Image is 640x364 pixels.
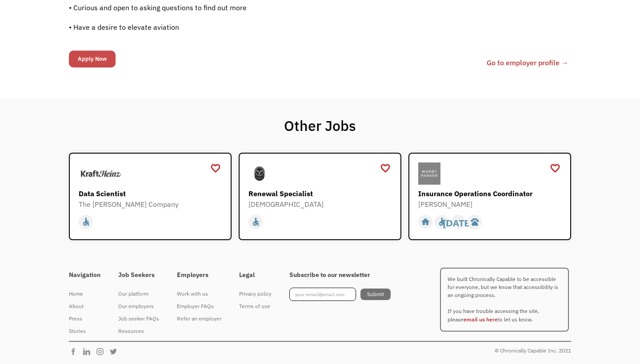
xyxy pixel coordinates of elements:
[177,301,221,312] div: Employer FAQs
[470,215,480,229] div: pets
[248,188,394,199] div: Renewal Specialist
[118,289,159,299] div: Our platform
[239,300,272,313] a: Terms of use
[118,326,159,336] div: Resources
[210,162,221,175] a: favorite_border
[69,300,100,313] a: About
[177,288,221,300] a: Work with us
[251,215,260,229] div: accessible
[69,153,232,240] a: The Kraft Heinz CompanyData ScientistThe [PERSON_NAME] Companyaccessible
[248,162,271,185] img: Samsara
[360,289,391,300] input: Submit
[177,313,221,324] div: Refer an employer
[177,289,221,299] div: Work with us
[443,215,474,229] div: [DATE]
[69,301,100,312] div: About
[69,2,441,13] p: • Curious and open to asking questions to find out more
[418,199,564,210] div: [PERSON_NAME]
[248,199,394,210] div: [DEMOGRAPHIC_DATA]
[118,301,159,312] div: Our employers
[69,48,116,70] form: Email Form
[96,347,109,356] img: Chronically Capable Instagram Page
[177,300,221,313] a: Employer FAQs
[118,313,159,324] div: Job seeker FAQs
[79,188,224,199] div: Data Scientist
[380,162,391,175] a: favorite_border
[239,288,272,300] a: Privacy policy
[495,345,571,356] div: © Chronically Capable Inc. 2021
[487,57,568,68] a: Go to employer profile →
[69,313,100,324] div: Press
[464,316,498,323] a: email us here
[177,271,221,279] h4: Employers
[239,289,272,299] div: Privacy policy
[550,162,560,175] a: favorite_border
[69,313,100,325] a: Press
[289,271,391,279] h4: Subscribe to our newsletter
[239,271,272,279] h4: Legal
[408,153,571,240] a: Warby ParkerInsurance Operations Coordinator[PERSON_NAME]homeaccessible[DATE]pets
[118,300,159,313] a: Our employers
[437,215,447,229] div: accessible
[440,268,569,332] p: We built Chronically Capable to be accessible for everyone, but we know that accessibility is an ...
[81,215,91,229] div: accessible
[239,153,401,240] a: SamsaraRenewal Specialist[DEMOGRAPHIC_DATA]accessible
[177,313,221,325] a: Refer an employer
[118,313,159,325] a: Job seeker FAQs
[118,325,159,337] a: Resources
[118,271,159,279] h4: Job Seekers
[69,51,116,67] input: Apply Now
[109,347,122,356] img: Chronically Capable Twitter Page
[289,288,391,301] form: Footer Newsletter
[69,326,100,336] div: Stories
[69,289,100,299] div: Home
[421,215,430,229] div: home
[69,271,100,279] h4: Navigation
[118,288,159,300] a: Our platform
[69,22,441,32] p: • Have a desire to elevate aviation
[82,347,96,356] img: Chronically Capable Linkedin Page
[289,288,356,301] input: your-email@email.com
[69,347,82,356] img: Chronically Capable Facebook Page
[69,288,100,300] a: Home
[239,301,272,312] div: Terms of use
[69,325,100,337] a: Stories
[418,162,440,185] img: Warby Parker
[418,188,564,199] div: Insurance Operations Coordinator
[79,162,123,185] img: The Kraft Heinz Company
[79,199,224,210] div: The [PERSON_NAME] Company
